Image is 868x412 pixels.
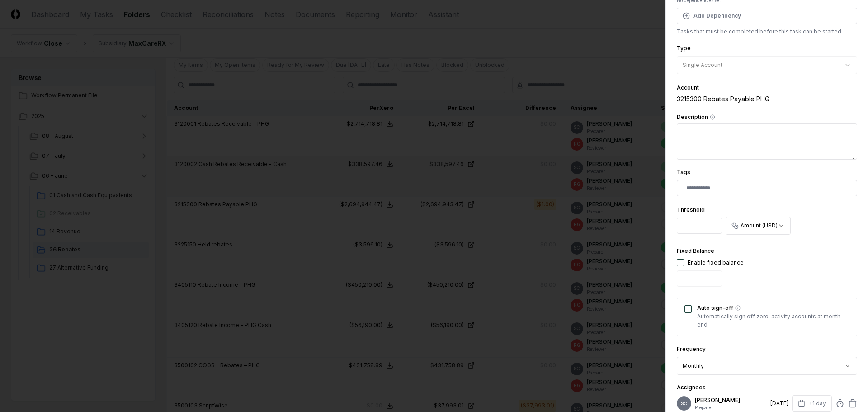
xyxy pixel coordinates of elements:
[770,399,788,407] div: [DATE]
[681,400,687,407] span: SC
[695,404,767,411] p: Preparer
[677,94,857,104] div: 3215300 Rebates Payable PHG
[677,8,857,24] button: Add Dependency
[677,85,857,90] div: Account
[695,396,767,404] p: [PERSON_NAME]
[697,313,849,329] p: Automatically sign off zero-activity accounts at month end.
[677,28,857,36] p: Tasks that must be completed before this task can be started.
[792,395,832,412] button: +1 day
[677,206,705,213] label: Threshold
[677,169,690,175] label: Tags
[697,305,849,311] label: Auto sign-off
[688,259,744,267] div: Enable fixed balance
[710,114,715,120] button: Description
[677,247,714,254] label: Fixed Balance
[677,384,706,391] label: Assignees
[677,346,706,352] label: Frequency
[677,45,691,52] label: Type
[735,305,741,311] button: Auto sign-off
[677,114,857,120] label: Description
